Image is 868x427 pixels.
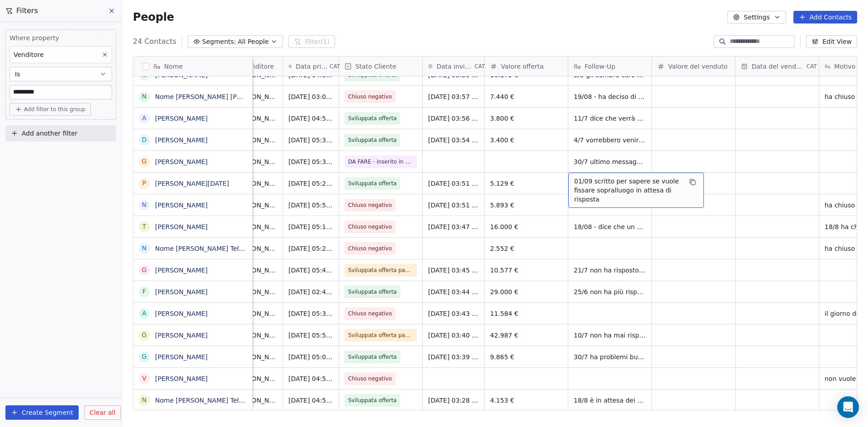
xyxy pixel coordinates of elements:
span: Stato Cliente [355,62,396,71]
a: [PERSON_NAME][DATE] [155,180,229,187]
span: Sviluppata offerta [348,352,396,361]
div: N [142,244,146,253]
a: [PERSON_NAME] [155,71,208,79]
a: [PERSON_NAME] [155,158,208,165]
span: [DATE] 05:34 PM [288,157,333,166]
span: 30/7 ultimo messaggio per richiesta misure mancanti - non le ha mai inviate 01/07 - richieste nuo... [574,157,646,166]
div: Open Intercom Messenger [837,396,859,418]
a: [PERSON_NAME] [155,375,208,382]
span: [DATE] 03:45 PM [428,266,479,275]
span: [DATE] 03:57 PM [428,92,479,101]
span: 30/7 ha problemi burocratici [574,352,646,361]
span: 18/8 è in attesa dei figli [574,396,646,405]
span: [DATE] 05:13 PM [288,222,333,231]
span: 16.000 € [490,222,562,231]
span: 01/09 scritto per sapere se vuole fissare sopralluogo in attesa di risposta [574,177,682,204]
a: [PERSON_NAME] [155,310,208,317]
span: [DATE] 02:41 PM [288,287,333,296]
span: 2.552 € [490,244,562,253]
span: [PERSON_NAME] [233,179,277,188]
span: [PERSON_NAME] [233,331,277,340]
span: [DATE] 03:44 PM [428,287,479,296]
span: [DATE] 04:51 PM [288,396,333,405]
span: [PERSON_NAME] [233,114,277,123]
span: Chiuso negativo [348,309,392,318]
button: Add Contacts [793,11,857,23]
span: Chiuso negativo [348,374,392,383]
span: 4.153 € [490,396,562,405]
span: [PERSON_NAME] [233,244,277,253]
span: [PERSON_NAME] [233,352,277,361]
div: Follow-Up [568,56,651,76]
div: G [142,352,147,361]
span: 5.893 € [490,201,562,210]
span: [DATE] 03:40 PM [428,331,479,340]
a: Nome [PERSON_NAME] Telefono [PHONE_NUMBER] Città Taranto Email [EMAIL_ADDRESS][DOMAIN_NAME] Infor... [155,245,855,252]
div: Data invio offertaCAT [423,56,484,76]
span: Valore del venduto [668,62,727,71]
span: [PERSON_NAME] [233,201,277,210]
a: [PERSON_NAME] [155,267,208,274]
span: [PERSON_NAME] [233,222,277,231]
span: Data del venduto [751,62,804,71]
span: [DATE] 03:56 PM [428,114,479,123]
span: Chiuso negativo [348,244,392,253]
span: [DATE] 04:56 PM [288,374,333,383]
span: Chiuso negativo [348,222,392,231]
div: A [142,309,146,318]
div: F [142,287,146,296]
a: [PERSON_NAME] [155,202,208,209]
span: Nome [164,62,183,71]
span: [PERSON_NAME] [233,157,277,166]
span: [PERSON_NAME] [233,309,277,318]
span: [DATE] 05:00 PM [288,352,333,361]
span: [DATE] 03:28 PM [428,396,479,405]
span: 4/7 vorrebbero venire ma non fissa appuntamento - richiamato il 20/08 ha detto che dopo il battes... [574,136,646,145]
a: [PERSON_NAME] [155,353,208,361]
span: 5.129 € [490,179,562,188]
span: [DATE] 05:36 PM [288,309,333,318]
span: [DATE] 03:51 PM [428,201,479,210]
span: 21/7 non ha risposto - 20/08 ha detto che è fuori per problemi di salute e non sa la data di rien... [574,266,646,275]
span: [PERSON_NAME] [233,266,277,275]
div: T [142,222,146,231]
span: [PERSON_NAME] [233,136,277,145]
span: [PERSON_NAME] [233,374,277,383]
span: Sviluppata offerta passato a [PERSON_NAME] [348,331,413,340]
span: 24 Contacts [133,36,176,47]
span: Sviluppata offerta [348,179,396,188]
span: 11.584 € [490,309,562,318]
span: CAT [807,63,817,70]
span: Sviluppata offerta passato a [PERSON_NAME] [348,266,413,275]
div: Venditore [227,56,283,76]
div: G [142,265,147,275]
span: [DATE] 05:34 PM [288,136,333,145]
span: [DATE] 04:54 PM [288,114,333,123]
div: Valore offerta [485,56,568,76]
div: d [142,135,147,145]
span: CAT [330,63,340,70]
div: V [142,374,146,383]
span: 25/6 non ha più risposto - 20/08 chiude la chiamata mando mex su wa [574,287,646,296]
span: All People [238,37,269,47]
span: 7.440 € [490,92,562,101]
a: [PERSON_NAME] [155,223,208,230]
span: Sviluppata offerta [348,287,396,296]
span: [PERSON_NAME] [233,287,277,296]
div: G [142,330,147,340]
div: Data del vendutoCAT [736,56,819,76]
div: Valore del venduto [652,56,735,76]
span: Data invio offerta [436,62,472,71]
div: Data primo contattoCAT [283,56,339,76]
button: Edit View [806,35,857,48]
span: CAT [475,63,485,70]
span: [DATE] 03:51 PM [428,179,479,188]
div: Nome [133,56,252,76]
span: DA FARE - inserito in cartella [348,157,413,166]
a: [PERSON_NAME] [155,288,208,296]
span: Chiuso negativo [348,92,392,101]
a: [PERSON_NAME] [155,115,208,122]
span: [DATE] 03:47 PM [428,222,479,231]
span: Valore offerta [501,62,544,71]
div: Stato Cliente [339,56,422,76]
